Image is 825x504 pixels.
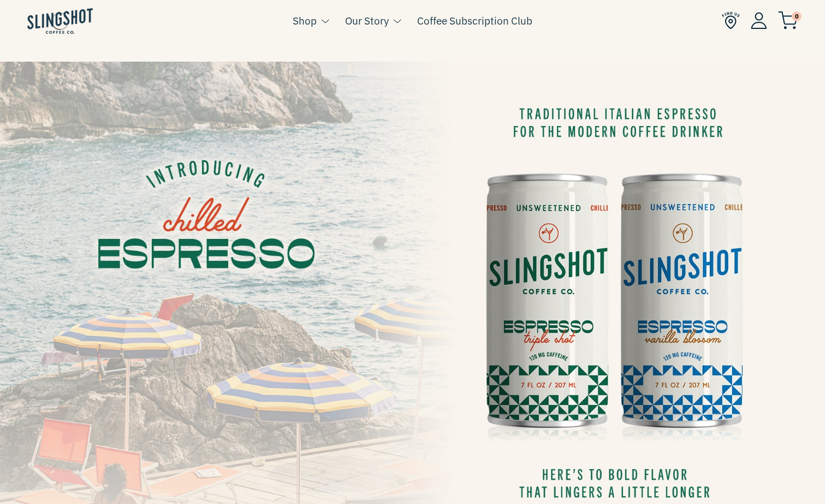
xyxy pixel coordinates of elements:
img: cart [778,11,798,29]
a: Our Story [345,13,389,29]
span: 0 [792,11,802,21]
img: Account [751,12,767,29]
a: Coffee Subscription Club [417,13,532,29]
a: 0 [778,14,798,27]
a: Shop [293,13,317,29]
img: Find Us [722,11,740,29]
